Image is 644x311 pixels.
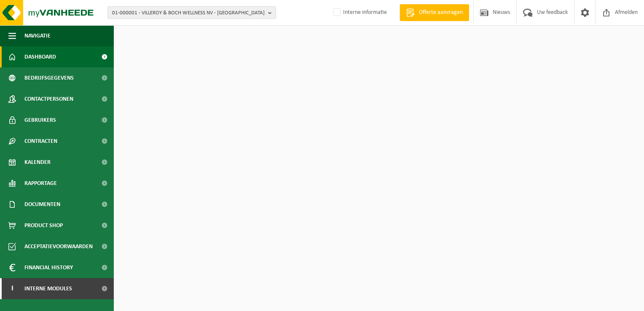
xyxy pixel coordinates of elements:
[24,88,73,110] span: Contactpersonen
[331,6,387,19] label: Interne informatie
[24,67,74,88] span: Bedrijfsgegevens
[24,215,63,236] span: Product Shop
[24,25,51,46] span: Navigatie
[24,152,51,173] span: Kalender
[107,6,276,19] button: 01-000001 - VILLEROY & BOCH WELLNESS NV - [GEOGRAPHIC_DATA]
[24,194,60,215] span: Documenten
[24,46,56,67] span: Dashboard
[24,173,57,194] span: Rapportage
[24,257,73,278] span: Financial History
[112,7,265,19] span: 01-000001 - VILLEROY & BOCH WELLNESS NV - [GEOGRAPHIC_DATA]
[24,131,57,152] span: Contracten
[400,4,469,21] a: Offerte aanvragen
[24,236,93,257] span: Acceptatievoorwaarden
[417,8,465,17] span: Offerte aanvragen
[24,110,56,131] span: Gebruikers
[8,278,16,299] span: I
[24,278,72,299] span: Interne modules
